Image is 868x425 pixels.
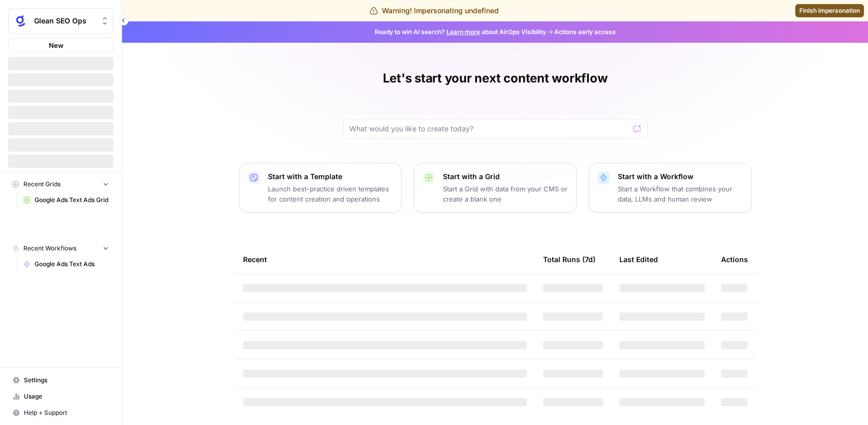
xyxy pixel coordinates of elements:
[799,6,860,15] span: Finish impersonation
[618,172,743,182] p: Start with a Workflow
[8,38,113,53] button: New
[8,405,113,421] button: Help + Support
[721,245,748,273] div: Actions
[19,256,113,272] a: Google Ads Text Ads
[370,6,499,16] div: Warning! Impersonating undefined
[12,12,30,30] img: Glean SEO Ops Logo
[23,244,76,253] span: Recent Workflows
[8,177,113,192] button: Recent Grids
[618,184,743,204] p: Start a Workflow that combines your data, LLMs and human review
[795,4,864,17] a: Finish impersonation
[554,27,616,37] span: Actions early access
[619,245,658,273] div: Last Edited
[24,376,109,385] span: Settings
[443,184,568,204] p: Start a Grid with data from your CMS or create a blank one
[34,16,96,26] span: Glean SEO Ops
[35,195,109,205] span: Google Ads Text Ads Grid
[268,172,393,182] p: Start with a Template
[589,163,752,213] button: Start with a WorkflowStart a Workflow that combines your data, LLMs and human review
[446,28,480,36] a: Learn more
[543,245,595,273] div: Total Runs (7d)
[8,8,113,34] button: Workspace: Glean SEO Ops
[243,245,527,273] div: Recent
[443,172,568,182] p: Start with a Grid
[349,124,629,134] input: What would you like to create today?
[35,260,109,269] span: Google Ads Text Ads
[239,163,402,213] button: Start with a TemplateLaunch best-practice driven templates for content creation and operations
[383,70,608,87] h1: Let's start your next content workflow
[375,27,546,37] span: Ready to win AI search? about AirOps Visibility
[414,163,577,213] button: Start with a GridStart a Grid with data from your CMS or create a blank one
[8,372,113,388] a: Settings
[19,192,113,208] a: Google Ads Text Ads Grid
[23,180,61,189] span: Recent Grids
[8,388,113,405] a: Usage
[24,408,109,417] span: Help + Support
[268,184,393,204] p: Launch best-practice driven templates for content creation and operations
[24,392,109,401] span: Usage
[8,241,113,256] button: Recent Workflows
[49,40,64,50] span: New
